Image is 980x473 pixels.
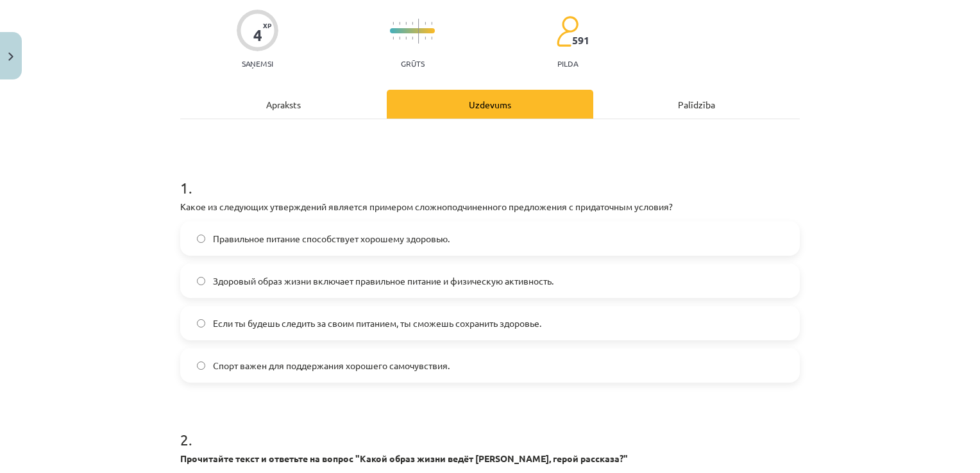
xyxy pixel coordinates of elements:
[213,232,450,245] span: Правильное питание способствует хорошему здоровью.
[253,26,262,44] div: 4
[197,235,205,243] input: Правильное питание способствует хорошему здоровью.
[197,277,205,285] input: Здоровый образ жизни включает правильное питание и физическую активность.
[431,37,432,40] img: icon-short-line-57e1e144782c952c97e751825c79c345078a6d821885a25fce030b3d8c18986b.svg
[412,22,413,25] img: icon-short-line-57e1e144782c952c97e751825c79c345078a6d821885a25fce030b3d8c18986b.svg
[556,15,579,47] img: students-c634bb4e5e11cddfef0936a35e636f08e4e9abd3cc4e673bd6f9a4125e45ecb1.svg
[593,90,800,119] div: Palīdzība
[180,200,800,213] p: Какое из следующих утверждений является примером сложноподчиненного предложения с придаточным усл...
[213,359,450,372] span: Спорт важен для поддержания хорошего самочувствия.
[180,452,628,464] strong: Прочитайте текст и ответьте на вопрос "Какой образ жизни ведёт [PERSON_NAME], герой рассказа?"
[393,37,394,40] img: icon-short-line-57e1e144782c952c97e751825c79c345078a6d821885a25fce030b3d8c18986b.svg
[425,37,426,40] img: icon-short-line-57e1e144782c952c97e751825c79c345078a6d821885a25fce030b3d8c18986b.svg
[405,22,407,25] img: icon-short-line-57e1e144782c952c97e751825c79c345078a6d821885a25fce030b3d8c18986b.svg
[237,59,278,68] p: Saņemsi
[213,317,541,330] span: Если ты будешь следить за своим питанием, ты сможешь сохранить здоровье.
[418,19,419,44] img: icon-long-line-d9ea69661e0d244f92f715978eff75569469978d946b2353a9bb055b3ed8787d.svg
[180,408,800,448] h1: 2 .
[387,90,593,119] div: Uzdevums
[412,37,413,40] img: icon-short-line-57e1e144782c952c97e751825c79c345078a6d821885a25fce030b3d8c18986b.svg
[399,22,400,25] img: icon-short-line-57e1e144782c952c97e751825c79c345078a6d821885a25fce030b3d8c18986b.svg
[557,59,578,68] p: pilda
[197,361,205,370] input: Спорт важен для поддержания хорошего самочувствия.
[393,22,394,25] img: icon-short-line-57e1e144782c952c97e751825c79c345078a6d821885a25fce030b3d8c18986b.svg
[197,319,205,328] input: Если ты будешь следить за своим питанием, ты сможешь сохранить здоровье.
[405,37,407,40] img: icon-short-line-57e1e144782c952c97e751825c79c345078a6d821885a25fce030b3d8c18986b.svg
[431,22,432,25] img: icon-short-line-57e1e144782c952c97e751825c79c345078a6d821885a25fce030b3d8c18986b.svg
[263,22,271,29] span: XP
[401,59,425,68] p: Grūts
[8,53,13,61] img: icon-close-lesson-0947bae3869378f0d4975bcd49f059093ad1ed9edebbc8119c70593378902aed.svg
[425,22,426,25] img: icon-short-line-57e1e144782c952c97e751825c79c345078a6d821885a25fce030b3d8c18986b.svg
[213,274,553,288] span: Здоровый образ жизни включает правильное питание и физическую активность.
[572,35,589,46] span: 591
[399,37,400,40] img: icon-short-line-57e1e144782c952c97e751825c79c345078a6d821885a25fce030b3d8c18986b.svg
[180,156,800,196] h1: 1 .
[180,90,387,119] div: Apraksts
